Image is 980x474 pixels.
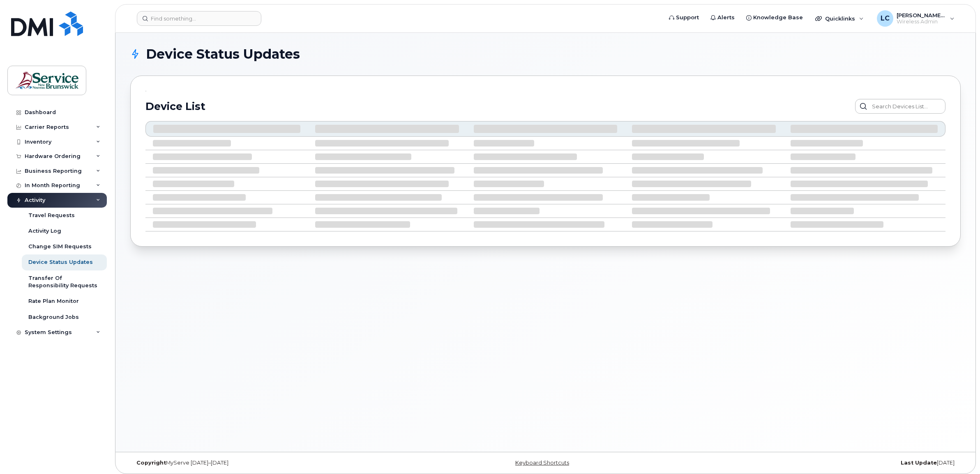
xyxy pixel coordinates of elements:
[136,460,166,466] strong: Copyright
[515,460,569,466] a: Keyboard Shortcuts
[130,460,407,466] div: MyServe [DATE]–[DATE]
[855,99,945,114] input: Search Devices List...
[684,460,961,466] div: [DATE]
[901,460,937,466] strong: Last Update
[145,100,205,112] h2: Device List
[146,48,300,60] span: Device Status Updates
